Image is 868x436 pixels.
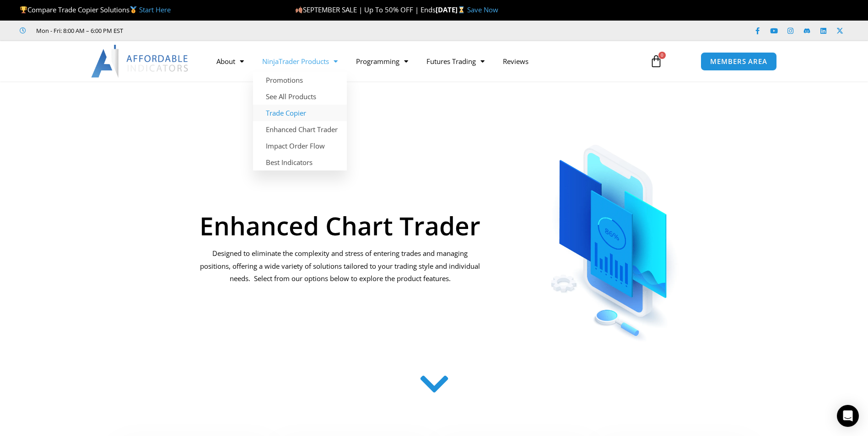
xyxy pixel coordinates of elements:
[136,26,273,35] iframe: Customer reviews powered by Trustpilot
[253,105,347,121] a: Trade Copier
[253,138,347,154] a: Impact Order Flow
[837,405,859,427] div: Open Intercom Messenger
[253,51,347,72] a: NinjaTrader Products
[295,5,436,14] span: SEPTEMBER SALE | Up To 50% OFF | Ends
[91,45,189,78] img: LogoAI | Affordable Indicators – NinjaTrader
[139,5,171,14] a: Start Here
[199,213,481,238] h1: Enhanced Chart Trader
[207,51,639,72] nav: Menu
[494,51,538,72] a: Reviews
[701,52,777,71] a: MEMBERS AREA
[636,48,676,74] a: 0
[658,52,666,59] span: 0
[436,5,467,14] strong: [DATE]
[34,25,123,36] span: Mon - Fri: 8:00 AM – 6:00 PM EST
[253,72,347,88] a: Promotions
[458,6,465,13] img: ⌛
[521,122,708,345] img: ChartTrader | Affordable Indicators – NinjaTrader
[253,121,347,138] a: Enhanced Chart Trader
[710,58,767,65] span: MEMBERS AREA
[20,6,27,13] img: 🏆
[20,5,171,14] span: Compare Trade Copier Solutions
[130,6,137,13] img: 🥇
[347,51,417,72] a: Programming
[199,247,481,286] p: Designed to eliminate the complexity and stress of entering trades and managing positions, offeri...
[207,51,253,72] a: About
[253,154,347,170] a: Best Indicators
[253,88,347,105] a: See All Products
[296,6,302,13] img: 🍂
[253,72,347,170] ul: NinjaTrader Products
[467,5,498,14] a: Save Now
[417,51,494,72] a: Futures Trading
